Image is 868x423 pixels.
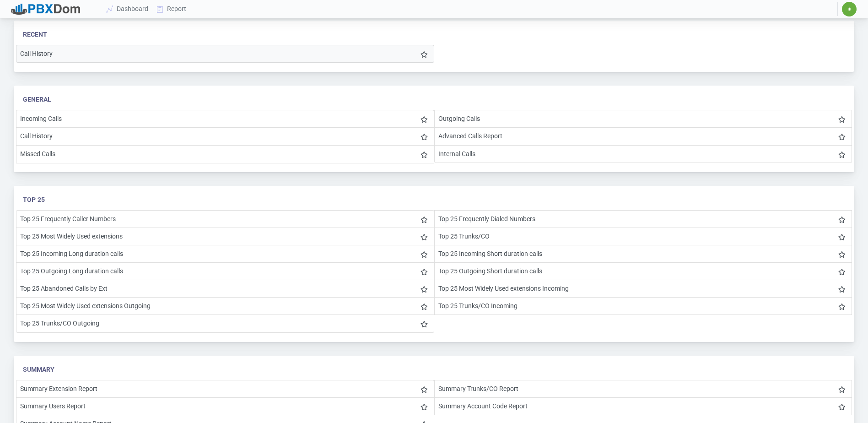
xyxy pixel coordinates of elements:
[16,380,434,398] li: Summary Extension Report
[434,210,852,228] li: Top 25 Frequently Dialed Numbers
[847,6,852,12] span: ✷
[16,297,434,315] li: Top 25 Most Widely Used extensions Outgoing
[434,145,852,163] li: Internal Calls
[16,110,434,128] li: Incoming Calls
[16,45,434,63] li: Call History
[16,315,434,332] li: Top 25 Trunks/CO Outgoing
[16,397,434,415] li: Summary Users Report
[23,365,845,374] div: Summary
[434,245,852,263] li: Top 25 Incoming Short duration calls
[16,127,434,145] li: Call History
[434,110,852,128] li: Outgoing Calls
[16,145,434,163] li: Missed Calls
[434,228,852,245] li: Top 25 Trunks/CO
[434,297,852,315] li: Top 25 Trunks/CO Incoming
[23,95,845,104] div: General
[434,262,852,280] li: Top 25 Outgoing Short duration calls
[102,0,153,17] a: Dashboard
[841,1,857,17] button: ✷
[434,397,852,415] li: Summary Account Code Report
[16,245,434,263] li: Top 25 Incoming Long duration calls
[16,228,434,245] li: Top 25 Most Widely Used extensions
[153,0,191,17] a: Report
[434,280,852,298] li: Top 25 Most Widely Used extensions Incoming
[434,380,852,398] li: Summary Trunks/CO Report
[23,30,845,39] div: Recent
[23,195,845,205] div: Top 25
[16,210,434,228] li: Top 25 Frequently Caller Numbers
[16,262,434,280] li: Top 25 Outgoing Long duration calls
[434,127,852,145] li: Advanced Calls Report
[16,280,434,298] li: Top 25 Abandoned Calls by Ext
